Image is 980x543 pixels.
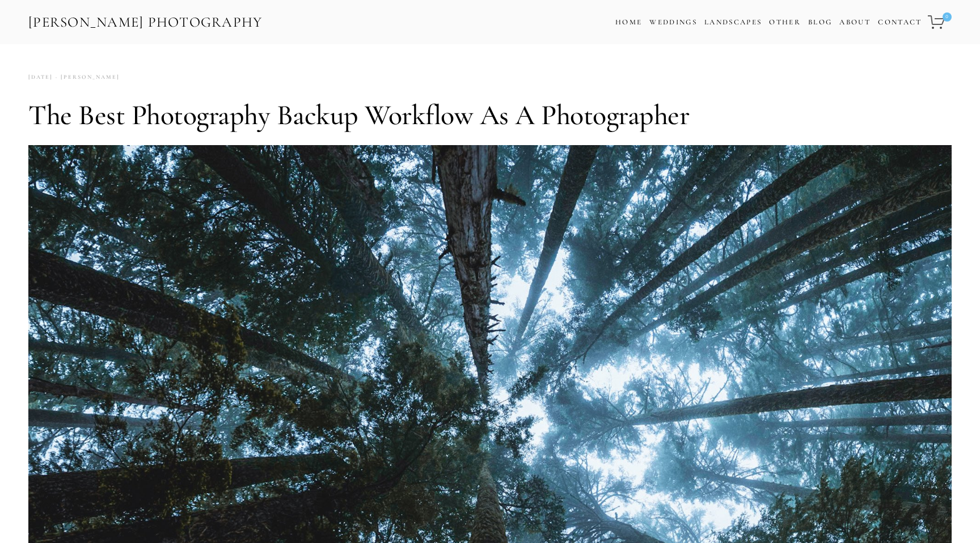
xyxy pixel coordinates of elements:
[926,9,953,36] a: 0 items in cart
[649,18,697,27] a: Weddings
[808,14,832,31] a: Blog
[769,18,801,27] a: Other
[943,12,952,22] span: 0
[704,18,762,27] a: Landscapes
[28,70,53,85] time: [DATE]
[53,70,120,85] a: [PERSON_NAME]
[27,10,264,35] a: [PERSON_NAME] Photography
[878,14,922,31] a: Contact
[615,14,642,31] a: Home
[28,98,952,132] h1: The Best Photography Backup Workflow as a Photographer
[839,14,871,31] a: About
